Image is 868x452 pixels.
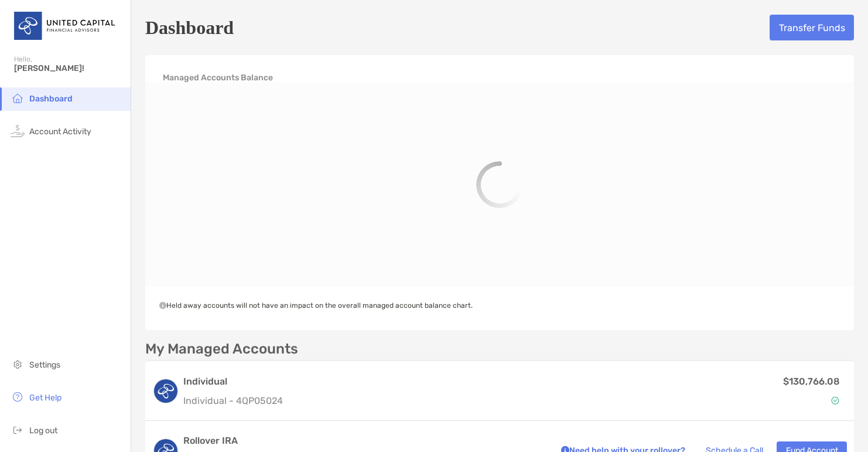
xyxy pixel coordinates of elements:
img: activity icon [11,124,25,138]
h3: Rollover IRA [183,434,545,448]
img: Account Status icon [831,396,839,405]
span: Dashboard [29,94,73,104]
span: Held away accounts will not have an impact on the overall managed account balance chart. [159,301,473,310]
p: Individual - 4QP05024 [183,393,283,408]
span: [PERSON_NAME]! [14,63,124,73]
span: Log out [29,426,57,436]
img: settings icon [11,357,25,371]
img: United Capital Logo [14,5,117,47]
h5: Dashboard [145,14,234,41]
span: Settings [29,360,60,370]
img: logout icon [11,423,25,437]
h3: Individual [183,375,283,389]
span: Get Help [29,393,61,403]
p: $130,766.08 [783,374,840,389]
h4: Managed Accounts Balance [163,73,273,83]
p: My Managed Accounts [145,342,298,356]
img: get-help icon [11,390,25,404]
button: Transfer Funds [770,15,854,40]
span: Account Activity [29,127,91,137]
img: household icon [11,91,25,105]
img: logo account [154,379,177,403]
